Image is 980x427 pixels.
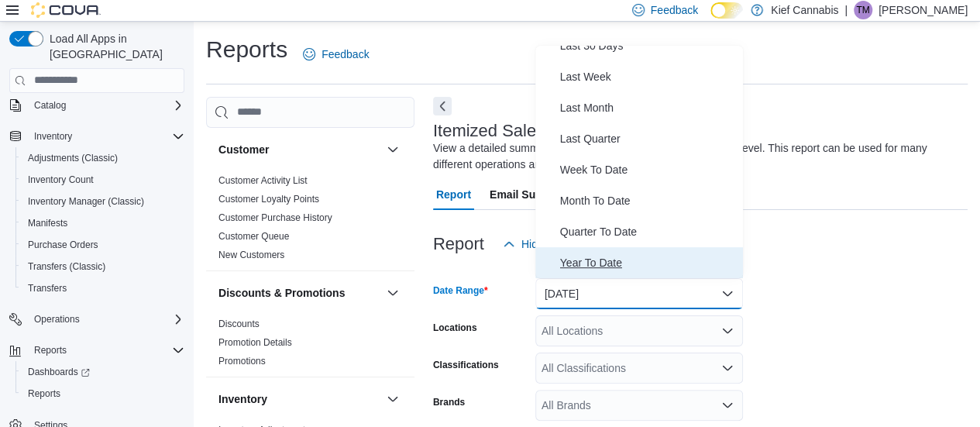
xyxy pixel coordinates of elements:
div: View a detailed summary of products sold down to the package level. This report can be used for m... [433,140,960,173]
a: New Customers [218,250,284,260]
a: Discounts [218,319,260,329]
p: [PERSON_NAME] [879,1,968,19]
button: Manifests [15,212,191,234]
span: Transfers [22,279,184,298]
a: Manifests [22,214,74,232]
span: Reports [34,344,67,356]
button: Adjustments (Classic) [15,147,191,169]
label: Locations [433,322,477,334]
label: Classifications [433,359,499,371]
span: Manifests [22,214,184,232]
span: Dark Mode [710,19,711,19]
input: Dark Mode [710,2,743,19]
a: Customer Activity List [218,175,308,186]
span: Month To Date [560,191,737,210]
a: Promotions [218,356,266,367]
span: Inventory [34,130,72,143]
span: Transfers (Classic) [22,257,184,276]
a: Feedback [297,39,375,70]
span: Promotion Details [218,336,292,349]
button: Catalog [3,95,191,116]
span: Inventory Count [28,174,94,186]
span: Feedback [651,2,698,18]
div: Discounts & Promotions [206,315,414,377]
a: Adjustments (Classic) [22,149,124,167]
span: Dashboards [28,366,90,378]
button: Inventory [218,391,380,407]
p: Kief Cannabis [771,1,838,19]
h3: Customer [218,142,269,157]
span: Last Week [560,67,737,86]
a: Customer Queue [218,231,289,242]
button: Reports [3,339,191,361]
a: Transfers [22,279,73,298]
span: Inventory Manager (Classic) [28,195,144,208]
h3: Inventory [218,391,267,407]
span: Transfers (Classic) [28,260,105,273]
button: Inventory [28,127,78,146]
button: Discounts & Promotions [218,285,380,301]
a: Transfers (Classic) [22,257,112,276]
a: Purchase Orders [22,236,105,254]
button: Inventory Manager (Classic) [15,191,191,212]
span: Reports [22,384,184,403]
span: Year To Date [560,253,737,272]
span: Customer Purchase History [218,212,332,224]
span: Promotions [218,355,266,367]
a: Inventory Count [22,170,100,189]
span: TM [856,1,869,19]
span: Report [436,179,471,210]
span: Quarter To Date [560,222,737,241]
span: Purchase Orders [28,239,98,251]
h3: Report [433,235,484,253]
span: Dashboards [22,363,184,381]
div: Customer [206,171,414,270]
span: Operations [34,313,80,325]
button: Hide Parameters [497,229,609,260]
h3: Discounts & Promotions [218,285,345,301]
span: Week To Date [560,160,737,179]
label: Brands [433,396,465,408]
span: Reports [28,341,184,360]
button: Operations [3,308,191,330]
h3: Itemized Sales [433,122,545,140]
span: Catalog [34,99,66,112]
span: Last 30 Days [560,36,737,55]
a: Dashboards [22,363,96,381]
button: Discounts & Promotions [383,284,402,302]
div: Select listbox [535,46,743,278]
button: Reports [28,341,73,360]
span: Transfers [28,282,67,294]
button: Next [433,97,452,115]
span: Reports [28,387,60,400]
a: Promotion Details [218,337,292,348]
button: Purchase Orders [15,234,191,256]
a: Inventory Manager (Classic) [22,192,150,211]
button: Catalog [28,96,72,115]
span: Operations [28,310,184,329]
span: Customer Loyalty Points [218,193,319,205]
span: Customer Queue [218,230,289,243]
button: Open list of options [721,362,734,374]
button: Customer [218,142,380,157]
span: Discounts [218,318,260,330]
button: Inventory [3,126,191,147]
span: Adjustments (Classic) [28,152,118,164]
span: Inventory Manager (Classic) [22,192,184,211]
p: | [844,1,848,19]
span: Manifests [28,217,67,229]
button: Inventory Count [15,169,191,191]
span: Email Subscription [490,179,588,210]
a: Reports [22,384,67,403]
label: Date Range [433,284,488,297]
button: Transfers (Classic) [15,256,191,277]
span: Feedback [322,46,369,62]
button: [DATE] [535,278,743,309]
span: Purchase Orders [22,236,184,254]
button: Reports [15,383,191,405]
img: Cova [31,2,101,18]
button: Transfers [15,277,191,299]
button: Operations [28,310,86,329]
h1: Reports [206,34,287,65]
div: Tommy Maguire [854,1,872,19]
